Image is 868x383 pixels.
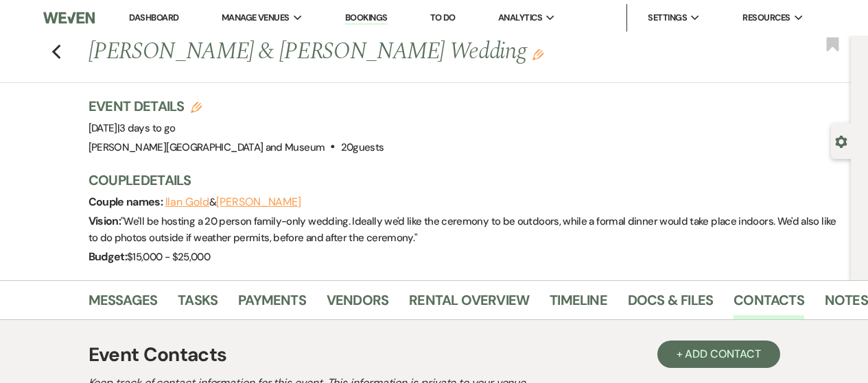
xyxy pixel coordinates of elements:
[409,289,529,319] a: Rental Overview
[43,3,94,32] img: Weven Logo
[89,195,165,209] span: Couple names:
[657,341,780,368] button: + Add Contact
[222,11,290,25] span: Manage Venues
[89,341,227,369] h1: Event Contacts
[178,289,218,319] a: Tasks
[345,12,388,25] a: Bookings
[89,289,158,319] a: Messages
[532,48,543,60] button: Edit
[498,11,542,25] span: Analytics
[89,97,384,116] h3: Event Details
[742,11,790,25] span: Resources
[127,250,210,264] span: $15,000 - $25,000
[341,140,384,154] span: 20 guests
[117,121,176,135] span: |
[165,195,302,209] span: &
[825,289,868,319] a: Notes
[89,214,836,245] span: " We'll be hosting a 20 person family-only wedding. Ideally we'd like the ceremony to be outdoors...
[129,12,178,23] a: Dashboard
[238,289,306,319] a: Payments
[835,134,847,147] button: Open lead details
[89,140,325,154] span: [PERSON_NAME][GEOGRAPHIC_DATA] and Museum
[89,121,176,135] span: [DATE]
[165,197,209,208] button: Ilan Gold
[89,36,693,69] h1: [PERSON_NAME] & [PERSON_NAME] Wedding
[216,197,301,208] button: [PERSON_NAME]
[430,12,456,23] a: To Do
[628,289,713,319] a: Docs & Files
[550,289,607,319] a: Timeline
[327,289,388,319] a: Vendors
[89,249,128,264] span: Budget:
[119,121,175,135] span: 3 days to go
[89,171,838,190] h3: Couple Details
[648,11,687,25] span: Settings
[89,214,121,228] span: Vision:
[734,289,804,319] a: Contacts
